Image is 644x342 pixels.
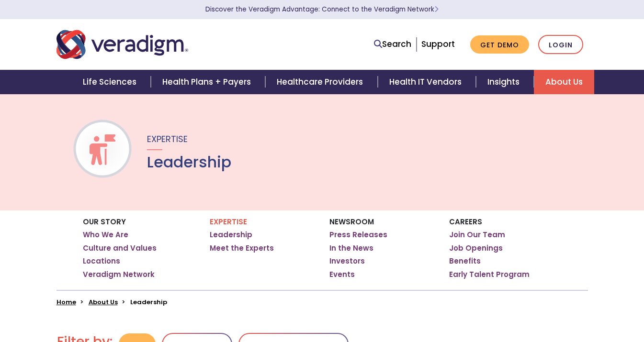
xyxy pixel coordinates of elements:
a: Search [374,38,411,51]
a: Support [421,38,455,50]
a: Login [538,35,583,55]
a: Benefits [449,256,481,266]
a: In the News [329,243,373,253]
span: Expertise [147,133,188,145]
a: Press Releases [329,230,387,240]
a: Locations [83,256,120,266]
a: Job Openings [449,243,503,253]
a: Health Plans + Payers [151,70,265,94]
a: Home [56,298,76,307]
h1: Leadership [147,153,231,171]
a: Insights [476,70,534,94]
a: Leadership [210,230,252,240]
a: Join Our Team [449,230,505,240]
a: Investors [329,256,365,266]
a: Healthcare Providers [265,70,377,94]
img: Veradigm logo [56,29,188,60]
a: About Us [89,298,118,307]
a: Culture and Values [83,243,157,253]
a: Events [329,270,355,279]
a: Meet the Experts [210,243,274,253]
a: Early Talent Program [449,270,530,279]
a: Get Demo [470,35,529,54]
a: Life Sciences [71,70,151,94]
a: Health IT Vendors [378,70,476,94]
a: Veradigm Network [83,270,155,279]
span: Learn More [434,5,439,14]
a: Who We Are [83,230,128,240]
a: Discover the Veradigm Advantage: Connect to the Veradigm NetworkLearn More [205,5,439,14]
a: About Us [534,70,594,94]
